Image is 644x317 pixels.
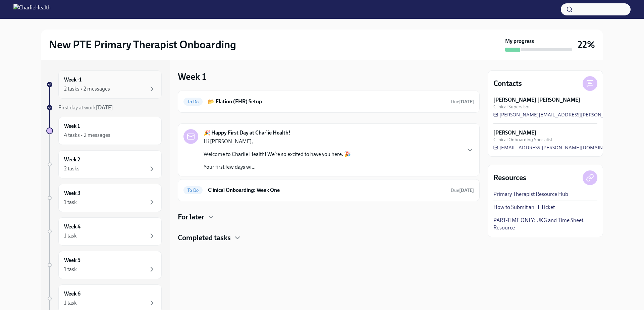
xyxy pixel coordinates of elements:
div: 1 task [64,232,77,240]
strong: My progress [505,38,534,45]
a: Week -12 tasks • 2 messages [46,70,162,99]
div: 1 task [64,266,77,273]
a: First day at work[DATE] [46,104,162,111]
h6: 📂 Elation (EHR) Setup [208,98,445,105]
h4: Contacts [493,78,522,89]
div: Completed tasks [178,233,480,243]
h3: 22% [578,39,595,51]
a: How to Submit an IT Ticket [493,204,555,211]
p: Welcome to Charlie Health! We’re so excited to have you here. 🎉 [204,151,351,158]
span: First day at work [58,104,113,111]
strong: [PERSON_NAME] [493,129,536,137]
h6: Week -1 [64,76,82,84]
span: To Do [183,99,203,104]
a: [EMAIL_ADDRESS][PERSON_NAME][DOMAIN_NAME] [493,144,622,151]
a: Week 61 task [46,284,162,313]
div: 2 tasks [64,165,79,172]
h2: New PTE Primary Therapist Onboarding [49,38,236,51]
strong: [DATE] [459,188,474,193]
a: Week 31 task [46,184,162,212]
h6: Week 1 [64,122,80,130]
h6: Week 4 [64,223,80,230]
a: Week 41 task [46,217,162,246]
strong: 🎉 Happy First Day at Charlie Health! [204,129,290,137]
img: CharlieHealth [13,4,51,15]
span: To Do [183,188,203,193]
div: 1 task [64,299,77,307]
a: Week 22 tasks [46,150,162,178]
a: To DoClinical Onboarding: Week OneDue[DATE] [183,185,474,196]
span: Clinical Onboarding Specialist [493,137,552,143]
strong: [DATE] [459,99,474,105]
a: Week 51 task [46,251,162,279]
h6: Clinical Onboarding: Week One [208,187,445,194]
strong: [DATE] [96,104,113,111]
span: Due [451,188,474,193]
p: Hi [PERSON_NAME], [204,138,351,145]
a: To Do📂 Elation (EHR) SetupDue[DATE] [183,96,474,107]
h4: Resources [493,173,526,183]
h3: Week 1 [178,70,206,83]
div: 2 tasks • 2 messages [64,85,110,93]
h6: Week 2 [64,156,80,163]
span: September 19th, 2025 10:00 [451,99,474,105]
h6: Week 5 [64,257,80,264]
a: Primary Therapist Resource Hub [493,191,568,198]
div: For later [178,212,480,222]
a: Week 14 tasks • 2 messages [46,117,162,145]
h6: Week 3 [64,190,80,197]
span: Clinical Supervisor [493,104,530,110]
div: 4 tasks • 2 messages [64,131,110,139]
a: PART-TIME ONLY: UKG and Time Sheet Resource [493,217,597,231]
p: Your first few days wi... [204,163,351,171]
h6: Week 6 [64,290,80,298]
span: Due [451,99,474,105]
span: September 20th, 2025 10:00 [451,187,474,194]
strong: [PERSON_NAME] [PERSON_NAME] [493,96,580,104]
div: 1 task [64,199,77,206]
h4: Completed tasks [178,233,231,243]
h4: For later [178,212,204,222]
